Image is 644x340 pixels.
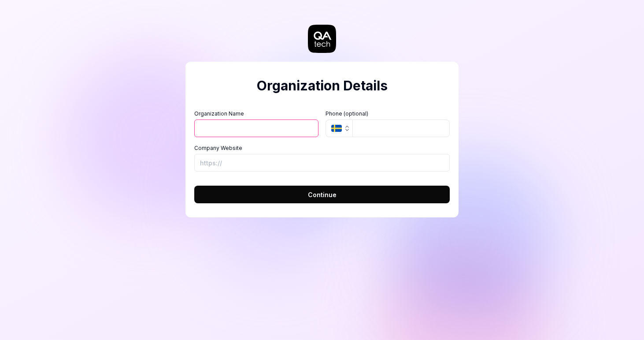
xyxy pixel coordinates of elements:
[308,190,337,199] span: Continue
[194,154,450,172] input: https://
[194,110,318,118] label: Organization Name
[194,76,450,96] h2: Organization Details
[194,144,450,152] label: Company Website
[326,110,450,118] label: Phone (optional)
[194,186,450,203] button: Continue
